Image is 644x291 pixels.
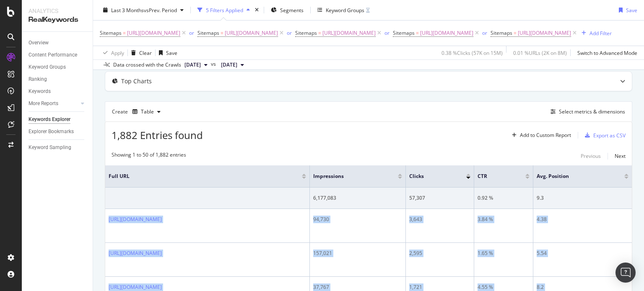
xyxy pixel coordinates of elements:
span: 2025 Sep. 1st [184,61,201,69]
button: Keyword Groups [314,3,373,17]
span: 1,882 Entries found [112,128,203,142]
div: Explorer Bookmarks [29,127,74,136]
div: 9.3 [537,194,628,202]
button: Save [615,3,637,17]
div: Ranking [29,75,47,84]
span: CTR [478,173,513,180]
a: [URL][DOMAIN_NAME] [109,216,162,223]
button: Table [129,105,164,118]
a: Ranking [29,75,87,84]
div: Save [626,6,637,13]
button: Last 3 MonthsvsPrev. Period [100,3,187,17]
div: Open Intercom Messenger [615,263,636,283]
div: Keyword Groups [326,6,364,13]
a: Keyword Groups [29,63,87,72]
span: [URL][DOMAIN_NAME] [518,27,571,39]
button: Select metrics & dimensions [547,107,625,117]
div: Showing 1 to 50 of 1,882 entries [112,151,186,161]
div: 0.92 % [478,194,530,202]
span: vs [211,60,218,68]
span: Sitemaps [295,29,317,36]
div: Clear [139,49,152,56]
button: or [287,29,292,37]
span: Segments [280,6,304,13]
span: [URL][DOMAIN_NAME] [127,27,180,39]
div: 0.01 % URLs ( 2K on 8M ) [513,49,567,56]
div: 3.84 % [478,216,530,223]
span: 2025 Jul. 7th [221,61,237,69]
div: 2,595 [409,250,470,257]
div: 1,721 [409,283,470,291]
button: Export as CSV [582,129,626,142]
span: [URL][DOMAIN_NAME] [322,27,376,39]
div: or [384,29,390,36]
div: Content Performance [29,51,77,59]
button: or [384,29,390,37]
button: Add to Custom Report [509,129,571,142]
button: Clear [128,46,152,59]
div: RealKeywords [29,15,86,25]
a: More Reports [29,99,78,108]
button: Previous [581,151,601,161]
div: Overview [29,39,49,47]
span: Sitemaps [491,29,512,36]
button: [DATE] [218,60,247,70]
span: = [318,29,321,36]
span: Impressions [313,173,386,180]
div: 0.38 % Clicks ( 57K on 15M ) [441,49,503,56]
div: Keywords [29,87,51,96]
a: Explorer Bookmarks [29,127,87,136]
div: Switch to Advanced Mode [577,49,637,56]
a: Overview [29,39,87,47]
div: 3,643 [409,216,470,223]
button: Add Filter [578,28,612,38]
div: 4.55 % [478,283,530,291]
div: Create [112,105,164,118]
div: Keywords Explorer [29,115,70,124]
span: Clicks [409,173,454,180]
a: Keywords Explorer [29,115,87,124]
div: Analytics [29,7,86,15]
button: 5 Filters Applied [194,3,253,17]
span: = [221,29,223,36]
div: 157,021 [313,250,402,257]
span: [URL][DOMAIN_NAME] [420,27,473,39]
div: Previous [581,152,601,160]
div: Add to Custom Report [520,133,571,138]
span: vs Prev. Period [144,6,177,13]
a: Content Performance [29,51,87,59]
span: Sitemaps [393,29,415,36]
div: or [189,29,194,36]
div: times [253,6,260,14]
button: [DATE] [181,60,211,70]
div: 94,730 [313,216,402,223]
button: Apply [100,46,124,59]
div: 1.65 % [478,250,530,257]
div: 5.54 [537,250,628,257]
div: 4.38 [537,216,628,223]
div: Add Filter [589,29,612,36]
a: [URL][DOMAIN_NAME] [109,250,162,257]
button: Next [615,151,626,161]
div: 57,307 [409,194,470,202]
div: Select metrics & dimensions [559,108,625,115]
div: or [287,29,292,36]
div: Next [615,152,626,160]
div: Save [166,49,177,56]
span: Sitemaps [197,29,219,36]
button: Save [156,46,177,59]
span: = [416,29,419,36]
div: Table [141,109,154,114]
div: 37,767 [313,283,402,291]
a: Keywords [29,87,87,96]
span: Avg. Position [537,173,612,180]
span: Last 3 Months [111,6,144,13]
div: 8.2 [537,283,628,291]
div: Data crossed with the Crawls [113,61,181,69]
button: or [482,29,487,37]
button: Switch to Advanced Mode [574,46,637,59]
div: More Reports [29,99,58,108]
div: Apply [111,49,124,56]
span: Full URL [109,173,289,180]
span: Sitemaps [100,29,122,36]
